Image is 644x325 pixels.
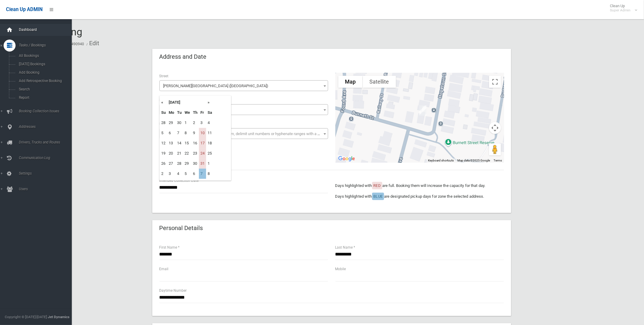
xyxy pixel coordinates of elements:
span: BLUE [374,194,383,199]
td: 3 [167,169,176,179]
td: 5 [160,128,167,138]
td: 1 [206,158,214,169]
span: Users [17,187,77,191]
td: 15 [183,138,191,148]
th: Sa [206,108,214,118]
span: Booking Collection Issues [17,109,77,113]
td: 26 [160,158,167,169]
td: 19 [160,148,167,158]
strong: Jet Dynamics [48,315,69,319]
td: 30 [176,118,183,128]
span: Addresses [17,125,77,129]
small: Super Admin [610,8,631,13]
span: Clean Up ADMIN [6,7,42,12]
td: 12 [160,138,167,148]
header: Personal Details [152,222,210,234]
span: Communication Log [17,156,77,160]
span: 9 [161,106,327,114]
td: 7 [176,128,183,138]
td: 11 [206,128,214,138]
div: 9 Burnett Street, HURLSTONE PARK NSW 2193 [417,103,429,118]
span: Search [17,87,72,91]
button: Keyboard shortcuts [428,158,454,163]
li: Edit [85,38,99,49]
th: « [160,97,167,108]
span: Dashboard [17,28,77,32]
td: 9 [191,128,199,138]
td: 24 [199,148,206,158]
td: 21 [176,148,183,158]
span: Add Retrospective Booking [17,79,72,83]
td: 14 [176,138,183,148]
span: Tasks / Bookings [17,43,77,47]
span: Settings [17,171,77,176]
td: 28 [160,118,167,128]
td: 23 [191,148,199,158]
th: Th [191,108,199,118]
p: Days highlighted with are full. Booking them will increase the capacity for that day. [335,182,504,189]
span: Add Booking [17,70,72,75]
td: 5 [183,169,191,179]
span: 9 [159,104,328,115]
button: Toggle fullscreen view [489,76,501,88]
td: 3 [199,118,206,128]
td: 18 [206,138,214,148]
img: Google [337,155,357,163]
td: 10 [199,128,206,138]
td: 1 [183,118,191,128]
td: 22 [183,148,191,158]
p: Days highlighted with are designated pickup days for zone the selected address. [335,193,504,200]
td: 29 [167,118,176,128]
button: Map camera controls [489,122,501,134]
td: 17 [199,138,206,148]
th: Mo [167,108,176,118]
td: 29 [183,158,191,169]
a: Terms (opens in new tab) [494,159,502,162]
th: [DATE] [167,97,206,108]
td: 30 [191,158,199,169]
td: 13 [167,138,176,148]
th: Su [160,108,167,118]
td: 8 [206,169,214,179]
td: 8 [183,128,191,138]
span: Clean Up [607,4,637,13]
span: Map data ©2025 Google [458,159,490,162]
td: 31 [199,158,206,169]
td: 20 [167,148,176,158]
td: 4 [206,118,214,128]
span: Report [17,96,72,100]
th: » [206,97,214,108]
td: 25 [206,148,214,158]
button: Show satellite imagery [363,76,396,88]
span: [DATE] Bookings [17,62,72,66]
span: All Bookings [17,54,72,58]
td: 16 [191,138,199,148]
span: Select the unit number from the dropdown, delimit unit numbers or hyphenate ranges with a comma [163,131,331,136]
a: #490940 [69,42,84,46]
span: Burnett Street (HURLSTONE PARK 2193) [159,80,328,91]
th: Tu [176,108,183,118]
a: Open this area in Google Maps (opens a new window) [337,155,357,163]
button: Show street map [338,76,363,88]
td: 2 [191,118,199,128]
td: 2 [160,169,167,179]
td: 4 [176,169,183,179]
button: Drag Pegman onto the map to open Street View [489,143,501,155]
span: Drivers, Trucks and Routes [17,140,77,144]
span: RED [374,183,381,188]
span: Burnett Street (HURLSTONE PARK 2193) [161,82,327,90]
span: Copyright © [DATE]-[DATE] [5,315,47,319]
th: Fr [199,108,206,118]
td: 28 [176,158,183,169]
td: 27 [167,158,176,169]
td: 7 [199,169,206,179]
header: Address and Date [152,51,214,63]
td: 6 [167,128,176,138]
th: We [183,108,191,118]
td: 6 [191,169,199,179]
